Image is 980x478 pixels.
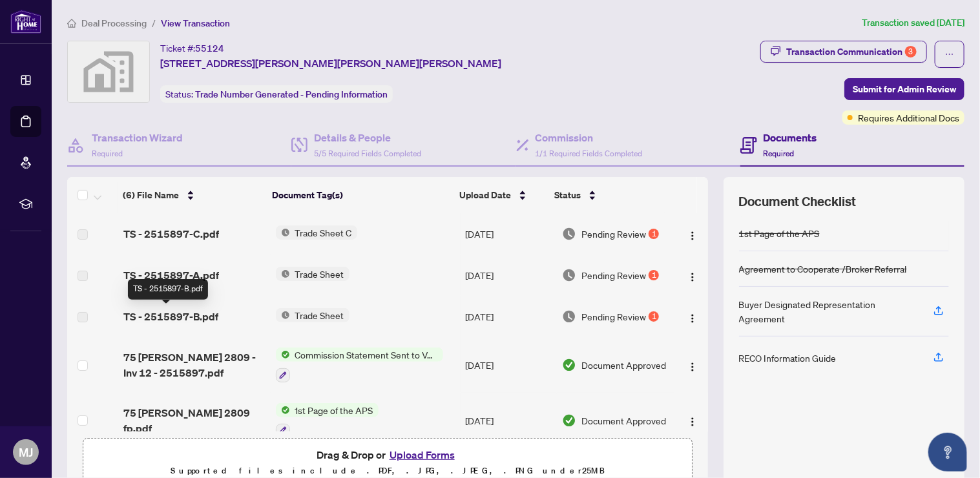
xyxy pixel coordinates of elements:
button: Submit for Admin Review [844,78,964,100]
div: Status: [160,85,393,103]
span: [STREET_ADDRESS][PERSON_NAME][PERSON_NAME][PERSON_NAME] [160,56,501,71]
button: Open asap [928,433,967,472]
td: [DATE] [461,255,558,296]
span: Trade Sheet [290,267,349,281]
span: Document Checklist [739,192,857,211]
th: Document Tag(s) [267,177,454,213]
span: home [67,19,76,28]
div: 1 [649,270,659,280]
span: Submit for Admin Review [853,79,956,99]
img: Status Icon [276,403,290,417]
img: Status Icon [276,308,290,322]
span: 75 [PERSON_NAME] 2809 - Inv 12 - 2515897.pdf [123,349,265,380]
span: ellipsis [945,50,954,59]
span: Pending Review [581,268,646,282]
span: TS - 2515897-A.pdf [123,267,219,283]
button: Upload Forms [386,446,459,463]
button: Logo [682,306,703,327]
img: Logo [687,417,698,427]
img: Status Icon [276,348,290,362]
span: (6) File Name [123,188,179,202]
td: [DATE] [461,337,558,393]
span: Trade Sheet [290,308,349,322]
span: Drag & Drop or [317,446,459,463]
h4: Details & People [314,130,421,145]
span: 1st Page of the APS [290,403,379,417]
div: Agreement to Cooperate /Broker Referral [739,262,907,276]
img: Logo [687,231,698,241]
button: Status Icon1st Page of the APS [276,403,379,438]
span: Document Approved [581,358,666,372]
img: Status Icon [276,267,290,281]
span: Deal Processing [81,17,147,29]
span: TS - 2515897-B.pdf [123,309,218,324]
img: Document Status [562,268,576,282]
button: Logo [682,223,703,244]
h4: Documents [764,130,817,145]
li: / [152,16,156,30]
img: Logo [687,313,698,324]
td: [DATE] [461,296,558,337]
button: Status IconTrade Sheet [276,267,349,281]
th: Status [549,177,665,213]
span: 55124 [195,43,224,54]
img: Status Icon [276,225,290,240]
button: Status IconTrade Sheet C [276,225,357,240]
img: Document Status [562,309,576,324]
span: TS - 2515897-C.pdf [123,226,219,242]
span: Requires Additional Docs [858,110,959,125]
span: 75 [PERSON_NAME] 2809 fp.pdf [123,405,265,436]
div: Ticket #: [160,41,224,56]
button: Logo [682,355,703,375]
div: 3 [905,46,917,57]
img: Document Status [562,227,576,241]
span: 1/1 Required Fields Completed [536,149,643,158]
th: (6) File Name [118,177,267,213]
span: Pending Review [581,309,646,324]
button: Logo [682,265,703,286]
button: Transaction Communication3 [760,41,927,63]
div: 1 [649,229,659,239]
span: Pending Review [581,227,646,241]
div: Transaction Communication [786,41,917,62]
th: Upload Date [454,177,549,213]
span: Status [554,188,581,202]
img: Logo [687,272,698,282]
img: Document Status [562,413,576,428]
h4: Transaction Wizard [92,130,183,145]
span: Required [764,149,795,158]
span: Trade Sheet C [290,225,357,240]
img: svg%3e [68,41,149,102]
img: logo [10,10,41,34]
span: Required [92,149,123,158]
div: 1 [649,311,659,322]
span: Document Approved [581,413,666,428]
button: Status IconTrade Sheet [276,308,349,322]
button: Status IconCommission Statement Sent to Vendor [276,348,443,382]
span: Commission Statement Sent to Vendor [290,348,443,362]
span: Upload Date [459,188,511,202]
div: Buyer Designated Representation Agreement [739,297,918,326]
td: [DATE] [461,213,558,255]
span: Trade Number Generated - Pending Information [195,88,388,100]
div: 1st Page of the APS [739,226,820,240]
article: Transaction saved [DATE] [862,16,964,30]
span: MJ [19,443,33,461]
h4: Commission [536,130,643,145]
div: RECO Information Guide [739,351,837,365]
td: [DATE] [461,393,558,448]
span: 5/5 Required Fields Completed [314,149,421,158]
button: Logo [682,410,703,431]
div: TS - 2515897-B.pdf [128,279,208,300]
img: Document Status [562,358,576,372]
span: View Transaction [161,17,230,29]
img: Logo [687,362,698,372]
